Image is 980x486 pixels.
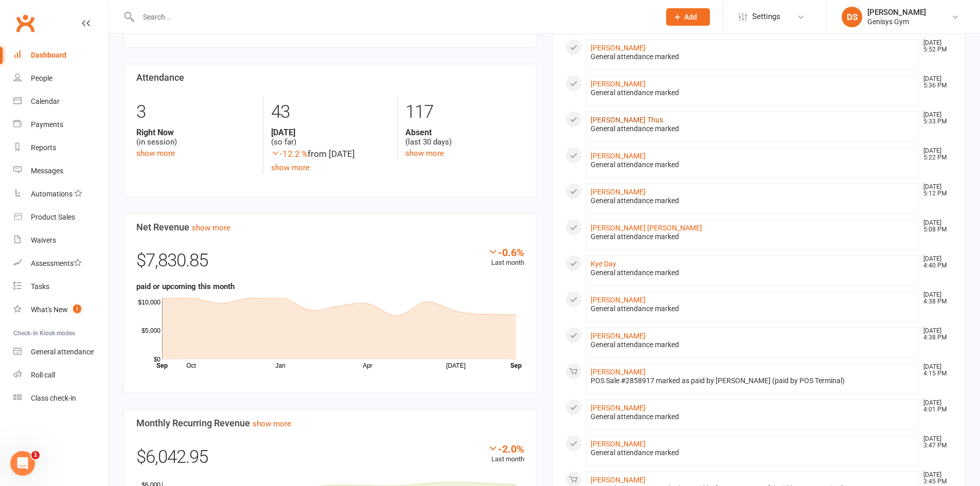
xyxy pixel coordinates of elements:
a: show more [192,223,230,232]
div: Genisys Gym [867,17,926,26]
a: Clubworx [12,10,38,36]
div: Last month [488,443,524,465]
a: show more [136,149,175,158]
div: from [DATE] [271,147,389,161]
div: Roll call [31,371,55,379]
a: [PERSON_NAME] Thus [591,116,663,124]
div: General attendance marked [591,232,915,241]
div: Dashboard [31,51,66,59]
div: 3 [136,97,255,128]
div: Assessments [31,259,82,267]
div: What's New [31,305,68,314]
a: Class kiosk mode [13,387,109,410]
a: Product Sales [13,206,109,229]
a: Roll call [13,364,109,387]
div: General attendance marked [591,340,915,349]
div: 117 [405,97,524,128]
div: Reports [31,143,56,152]
strong: [DATE] [271,128,389,137]
span: 1 [73,304,81,313]
a: Reports [13,136,109,159]
time: [DATE] 4:01 PM [918,400,952,413]
div: POS Sale #2858917 marked as paid by [PERSON_NAME] (paid by POS Terminal) [591,376,915,385]
div: -0.6% [488,246,524,258]
div: General attendance [31,348,94,356]
div: People [31,74,52,82]
time: [DATE] 4:38 PM [918,292,952,305]
div: Tasks [31,282,49,291]
a: show more [405,149,444,158]
div: General attendance marked [591,412,915,421]
time: [DATE] 5:08 PM [918,220,952,233]
div: $6,042.95 [136,443,524,477]
a: [PERSON_NAME] [591,188,646,196]
div: -2.0% [488,443,524,454]
span: -12.2 % [271,149,308,159]
a: [PERSON_NAME] [591,476,646,484]
iframe: Intercom live chat [10,451,35,476]
div: $7,830.85 [136,246,524,280]
a: [PERSON_NAME] [591,44,646,52]
a: Dashboard [13,44,109,67]
a: show more [253,419,291,428]
div: General attendance marked [591,196,915,205]
a: General attendance kiosk mode [13,340,109,364]
div: General attendance marked [591,124,915,133]
h3: Monthly Recurring Revenue [136,418,524,428]
div: General attendance marked [591,448,915,457]
a: [PERSON_NAME] [591,80,646,88]
a: [PERSON_NAME] [591,152,646,160]
time: [DATE] 3:45 PM [918,472,952,485]
div: (in session) [136,128,255,147]
a: What's New1 [13,298,109,321]
time: [DATE] 5:22 PM [918,148,952,161]
div: Class check-in [31,394,76,402]
a: [PERSON_NAME] [PERSON_NAME] [591,224,702,232]
a: People [13,67,109,90]
div: General attendance marked [591,160,915,169]
a: [PERSON_NAME] [591,368,646,376]
span: Settings [752,5,780,28]
a: [PERSON_NAME] [591,404,646,412]
time: [DATE] 3:47 PM [918,436,952,449]
a: Automations [13,183,109,206]
time: [DATE] 5:36 PM [918,76,952,89]
a: Calendar [13,90,109,113]
div: Automations [31,190,73,198]
div: Last month [488,246,524,268]
div: DS [842,7,862,27]
a: [PERSON_NAME] [591,296,646,304]
div: [PERSON_NAME] [867,8,926,17]
div: Product Sales [31,213,75,221]
div: General attendance marked [591,88,915,97]
time: [DATE] 4:15 PM [918,364,952,377]
strong: paid or upcoming this month [136,282,235,291]
time: [DATE] 5:52 PM [918,40,952,53]
div: (last 30 days) [405,128,524,147]
span: Add [684,13,697,21]
input: Search... [135,10,653,24]
button: Add [666,8,710,26]
a: [PERSON_NAME] [591,440,646,448]
div: General attendance marked [591,52,915,61]
div: 43 [271,97,389,128]
div: (so far) [271,128,389,147]
div: General attendance marked [591,268,915,277]
div: Waivers [31,236,56,244]
a: Tasks [13,275,109,298]
a: Assessments [13,252,109,275]
a: [PERSON_NAME] [591,332,646,340]
div: Messages [31,167,63,175]
div: Payments [31,120,63,129]
strong: Right Now [136,128,255,137]
strong: Absent [405,128,524,137]
div: Calendar [31,97,60,105]
h3: Attendance [136,73,524,83]
time: [DATE] 5:12 PM [918,184,952,197]
a: Messages [13,159,109,183]
a: Kye Day [591,260,616,268]
h3: Net Revenue [136,222,524,232]
a: Waivers [13,229,109,252]
time: [DATE] 4:38 PM [918,328,952,341]
time: [DATE] 5:33 PM [918,112,952,125]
